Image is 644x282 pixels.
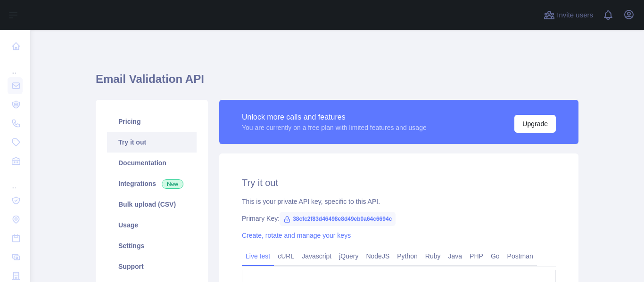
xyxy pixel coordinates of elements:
div: ... [8,56,23,75]
a: Create, rotate and manage your keys [242,232,351,239]
a: Bulk upload (CSV) [107,194,197,215]
button: Upgrade [514,115,556,133]
div: Primary Key: [242,214,556,223]
h2: Try it out [242,176,556,189]
button: Invite users [542,8,595,23]
a: Pricing [107,111,197,132]
a: Support [107,256,197,277]
a: NodeJS [362,249,393,264]
a: Python [393,249,421,264]
div: This is your private API key, specific to this API. [242,197,556,206]
h1: Email Validation API [96,72,578,94]
a: Javascript [298,249,335,264]
a: Documentation [107,153,197,173]
span: Invite users [557,10,593,21]
a: Try it out [107,132,197,153]
a: PHP [466,249,487,264]
a: cURL [274,249,298,264]
a: Go [487,249,504,264]
a: Ruby [421,249,445,264]
a: Usage [107,215,197,235]
a: jQuery [335,249,362,264]
a: Live test [242,249,274,264]
a: Settings [107,235,197,256]
span: New [162,179,183,189]
a: Java [445,249,466,264]
span: 38cfc2f83d46498e8d49eb0a64c6694c [280,212,396,226]
a: Integrations New [107,173,197,194]
a: Postman [504,249,537,264]
div: You are currently on a free plan with limited features and usage [242,123,427,132]
div: Unlock more calls and features [242,112,427,123]
div: ... [8,171,23,190]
